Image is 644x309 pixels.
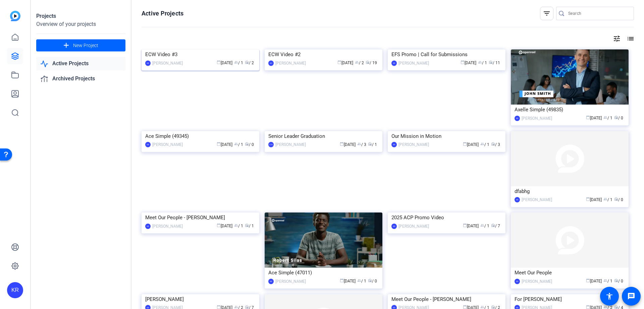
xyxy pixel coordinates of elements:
[515,268,625,278] div: Meet Our People
[234,60,238,64] span: group
[627,292,635,300] mat-icon: message
[626,35,634,43] mat-icon: list
[366,60,370,64] span: radio
[145,49,256,60] div: ECW Video #3
[245,224,254,228] span: / 1
[478,61,487,65] span: / 1
[463,142,479,147] span: [DATE]
[268,131,379,141] div: Senior Leader Graduation
[234,224,243,228] span: / 1
[586,197,590,201] span: calendar_today
[398,223,429,230] div: [PERSON_NAME]
[478,60,482,64] span: group
[603,278,607,282] span: group
[603,115,607,119] span: group
[463,305,467,309] span: calendar_today
[480,142,489,147] span: / 1
[586,115,590,119] span: calendar_today
[268,49,379,60] div: ECW Video #2
[480,223,484,227] span: group
[398,141,429,148] div: [PERSON_NAME]
[217,142,232,147] span: [DATE]
[268,279,274,284] div: KR
[234,223,238,227] span: group
[145,131,256,141] div: Ace Simple (49345)
[614,115,618,119] span: radio
[337,60,341,64] span: calendar_today
[522,278,552,285] div: [PERSON_NAME]
[145,294,256,304] div: [PERSON_NAME]
[614,197,623,202] span: / 0
[614,116,623,120] span: / 0
[461,60,465,64] span: calendar_today
[522,115,552,122] div: [PERSON_NAME]
[217,223,221,227] span: calendar_today
[366,61,377,65] span: / 19
[391,294,502,304] div: Meet Our People - [PERSON_NAME]
[217,142,221,146] span: calendar_today
[234,305,238,309] span: group
[340,278,344,282] span: calendar_today
[603,116,612,120] span: / 1
[491,224,500,228] span: / 7
[391,61,397,66] div: KR
[217,224,232,228] span: [DATE]
[391,131,502,141] div: Our Mission in Motion
[515,116,520,121] div: KR
[614,279,623,283] span: / 0
[515,105,625,115] div: Axelle Simple (49835)
[337,61,353,65] span: [DATE]
[36,12,125,20] div: Projects
[614,305,618,309] span: radio
[340,279,356,283] span: [DATE]
[275,60,306,67] div: [PERSON_NAME]
[489,61,500,65] span: / 11
[36,72,125,86] a: Archived Projects
[10,11,20,21] img: blue-gradient.svg
[463,142,467,146] span: calendar_today
[268,142,274,147] div: CVS
[355,60,359,64] span: group
[145,224,151,229] div: KR
[245,223,249,227] span: radio
[489,60,493,64] span: radio
[491,305,495,309] span: radio
[275,141,306,148] div: [PERSON_NAME]
[586,305,590,309] span: calendar_today
[603,279,612,283] span: / 1
[515,186,625,196] div: dfabhg
[73,42,98,49] span: New Project
[603,197,612,202] span: / 1
[603,305,607,309] span: group
[515,279,520,284] div: KR
[234,61,243,65] span: / 1
[340,142,344,146] span: calendar_today
[491,223,495,227] span: radio
[357,279,366,283] span: / 1
[245,142,254,147] span: / 0
[245,61,254,65] span: / 2
[217,305,221,309] span: calendar_today
[391,142,397,147] div: KR
[357,142,361,146] span: group
[152,223,183,230] div: [PERSON_NAME]
[515,197,520,202] div: KR
[463,223,467,227] span: calendar_today
[217,61,232,65] span: [DATE]
[461,61,476,65] span: [DATE]
[355,61,364,65] span: / 2
[36,39,125,51] button: New Project
[463,224,479,228] span: [DATE]
[62,41,70,50] mat-icon: add
[357,142,366,147] span: / 3
[268,268,379,278] div: Ace Simple (47011)
[515,294,625,304] div: For [PERSON_NAME]
[543,9,551,17] mat-icon: filter_list
[480,142,484,146] span: group
[613,35,621,43] mat-icon: tune
[145,142,151,147] div: KR
[340,142,356,147] span: [DATE]
[245,60,249,64] span: radio
[142,9,183,17] h1: Active Projects
[391,213,502,223] div: 2025 ACP Promo Video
